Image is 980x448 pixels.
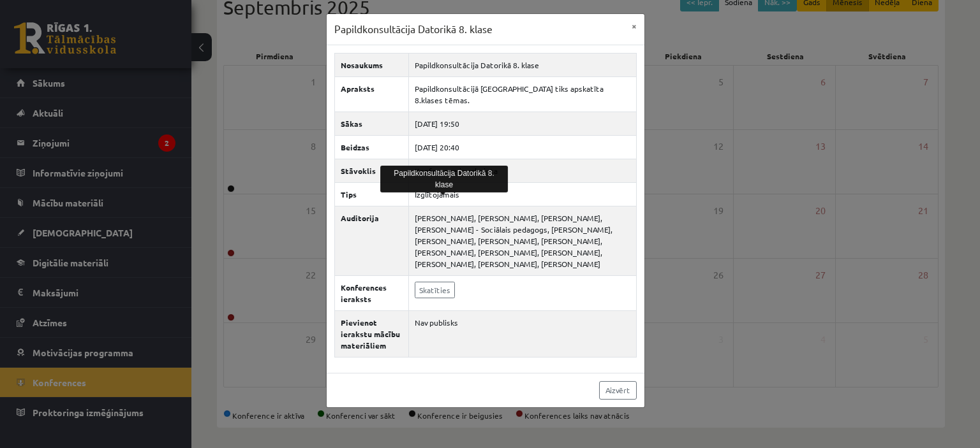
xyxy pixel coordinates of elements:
th: Sākas [334,112,408,135]
th: Konferences ieraksts [334,275,408,310]
td: Papildkonsultācijā [GEOGRAPHIC_DATA] tiks apskatīta 8.klases tēmas. [408,76,636,112]
th: Pievienot ierakstu mācību materiāliem [334,310,408,357]
th: Beidzas [334,135,408,159]
th: Nosaukums [334,53,408,76]
td: [DATE] 19:50 [408,112,636,135]
th: Apraksts [334,76,408,112]
div: Papildkonsultācija Datorikā 8. klase [380,166,508,192]
th: Auditorija [334,206,408,275]
th: Tips [334,182,408,206]
a: Aizvērt [599,381,637,400]
button: × [624,14,644,38]
td: Izglītojamais [408,182,636,206]
td: Konference ir pabeigta [408,159,636,182]
h3: Papildkonsultācija Datorikā 8. klase [334,22,493,37]
a: Skatīties [415,282,455,298]
td: Nav publisks [408,310,636,357]
td: [PERSON_NAME], [PERSON_NAME], [PERSON_NAME], [PERSON_NAME] - Sociālais pedagogs, [PERSON_NAME], [... [408,206,636,275]
td: Papildkonsultācija Datorikā 8. klase [408,53,636,76]
td: [DATE] 20:40 [408,135,636,159]
th: Stāvoklis [334,159,408,182]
